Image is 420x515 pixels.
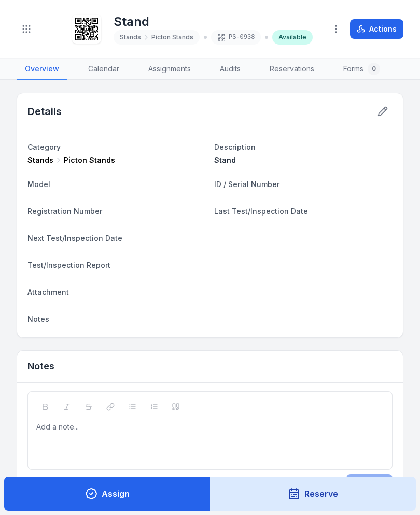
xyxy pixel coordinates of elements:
button: Actions [350,19,403,39]
div: 0 [368,63,380,75]
span: Description [214,142,256,151]
a: Overview [17,59,67,80]
span: Last Test/Inspection Date [214,207,308,216]
h3: Notes [27,359,54,374]
span: ID / Serial Number [214,180,279,189]
span: Stands [120,33,141,41]
h1: Stand [114,13,313,30]
button: Reserve [210,477,416,511]
a: Calendar [80,59,128,80]
a: Assignments [140,59,199,80]
span: Model [27,180,50,189]
a: Reservations [261,59,323,80]
span: Attachment [27,288,69,296]
div: PS-0938 [211,30,261,45]
span: Test/Inspection Report [27,261,110,269]
a: Audits [212,59,249,80]
div: Available [272,30,313,45]
span: Next Test/Inspection Date [27,234,122,242]
button: Toggle navigation [17,19,36,39]
span: Picton Stands [64,155,115,165]
button: Assign [4,477,211,511]
a: Forms0 [335,59,388,80]
h2: Details [27,104,62,119]
span: Picton Stands [151,33,193,41]
span: Registration Number [27,207,102,216]
span: Stands [27,155,53,165]
span: Notes [27,314,49,323]
span: Category [27,142,61,151]
span: Stand [214,155,236,164]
